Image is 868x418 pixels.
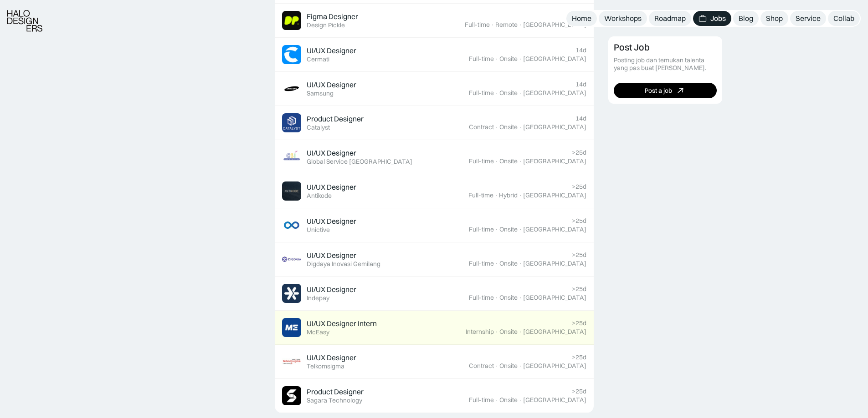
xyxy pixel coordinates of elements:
div: · [495,396,498,404]
div: Full-time [469,396,494,404]
a: Blog [733,11,759,26]
div: · [519,89,522,97]
div: [GEOGRAPHIC_DATA] [523,396,586,404]
div: [GEOGRAPHIC_DATA] [523,362,586,370]
div: Onsite [499,55,518,63]
div: Hybrid [499,191,518,199]
a: Job ImageUI/UX DesignerDigdaya Inovasi Gemilang>25dFull-time·Onsite·[GEOGRAPHIC_DATA] [275,242,594,277]
div: · [519,123,522,131]
div: · [519,157,522,165]
a: Job ImageUI/UX DesignerIndepay>25dFull-time·Onsite·[GEOGRAPHIC_DATA] [275,277,594,311]
div: Global Service [GEOGRAPHIC_DATA] [307,158,412,166]
img: Job Image [282,113,301,132]
div: Post Job [614,42,650,53]
div: Roadmap [654,14,686,23]
div: Blog [739,14,753,23]
div: · [519,294,522,302]
div: Contract [469,123,494,131]
div: Onsite [499,226,518,233]
a: Job ImageUI/UX Designer InternMcEasy>25dInternship·Onsite·[GEOGRAPHIC_DATA] [275,311,594,345]
div: 14d [575,115,586,122]
div: UI/UX Designer [307,251,356,260]
a: Job ImageUI/UX DesignerCermati14dFull-time·Onsite·[GEOGRAPHIC_DATA] [275,38,594,72]
div: Full-time [469,294,494,302]
div: · [495,328,498,336]
div: Full-time [469,89,494,97]
div: [GEOGRAPHIC_DATA] [523,55,586,63]
div: UI/UX Designer [307,353,356,363]
div: · [495,89,498,97]
img: Job Image [282,352,301,371]
div: McEasy [307,328,329,336]
div: Design Pickle [307,21,345,29]
div: Jobs [710,14,726,23]
div: UI/UX Designer Intern [307,319,377,328]
div: Home [572,14,591,23]
img: Job Image [282,386,301,405]
div: >25d [572,251,586,259]
img: Job Image [282,79,301,98]
div: · [519,226,522,233]
div: 14d [575,46,586,54]
div: Antikode [307,192,332,200]
div: · [495,294,498,302]
img: Job Image [282,11,301,30]
img: Job Image [282,250,301,269]
div: · [491,21,494,29]
div: Onsite [499,362,518,370]
div: >25d [572,353,586,361]
div: UI/UX Designer [307,182,356,192]
div: Full-time [469,157,494,165]
div: Workshops [604,14,642,23]
div: · [495,55,498,63]
div: · [519,191,522,199]
a: Job ImageUI/UX DesignerGlobal Service [GEOGRAPHIC_DATA]>25dFull-time·Onsite·[GEOGRAPHIC_DATA] [275,140,594,174]
div: Onsite [499,89,518,97]
div: Cermati [307,55,329,63]
img: Job Image [282,45,301,64]
div: · [495,157,498,165]
div: · [519,396,522,404]
div: [GEOGRAPHIC_DATA] [523,123,586,131]
div: [GEOGRAPHIC_DATA] [523,21,586,29]
a: Job ImageUI/UX DesignerTelkomsigma>25dContract·Onsite·[GEOGRAPHIC_DATA] [275,345,594,379]
a: Job ImageProduct DesignerSagara Technology>25dFull-time·Onsite·[GEOGRAPHIC_DATA] [275,379,594,413]
div: Posting job dan temukan talenta yang pas buat [PERSON_NAME]. [614,56,717,72]
div: Product Designer [307,114,364,124]
div: >25d [572,285,586,293]
div: · [519,21,522,29]
div: Service [796,14,821,23]
div: Onsite [499,157,518,165]
a: Job ImageUI/UX DesignerAntikode>25dFull-time·Hybrid·[GEOGRAPHIC_DATA] [275,174,594,208]
a: Home [566,11,597,26]
div: Figma Designer [307,12,358,21]
a: Jobs [693,11,731,26]
div: · [495,123,498,131]
div: · [519,260,522,267]
div: [GEOGRAPHIC_DATA] [523,294,586,302]
div: [GEOGRAPHIC_DATA] [523,328,586,336]
a: Job ImageUI/UX DesignerSamsung14dFull-time·Onsite·[GEOGRAPHIC_DATA] [275,72,594,106]
div: 14d [575,81,586,88]
div: [GEOGRAPHIC_DATA] [523,157,586,165]
a: Collab [828,11,860,26]
div: Full-time [468,191,493,199]
div: · [519,328,522,336]
div: >25d [572,183,586,191]
img: Job Image [282,181,301,201]
a: Job ImageFigma DesignerDesign Pickle14dFull-time·Remote·[GEOGRAPHIC_DATA] [275,4,594,38]
div: Contract [469,362,494,370]
div: · [494,191,498,199]
a: Roadmap [649,11,691,26]
div: Full-time [469,226,494,233]
div: Onsite [499,328,518,336]
a: Shop [760,11,788,26]
div: >25d [572,217,586,225]
div: · [519,362,522,370]
div: Collab [833,14,854,23]
div: Unictive [307,226,330,234]
div: >25d [572,388,586,395]
div: · [519,55,522,63]
div: Post a job [645,86,672,94]
div: · [495,226,498,233]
